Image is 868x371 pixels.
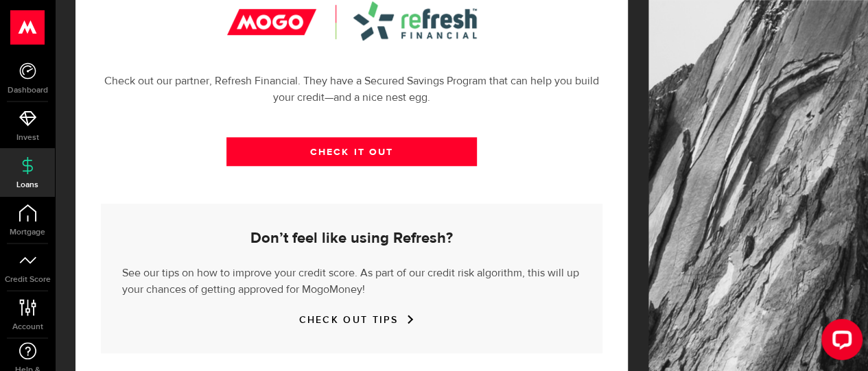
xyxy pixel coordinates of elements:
[298,314,404,326] a: CHECK OUT TIPS
[101,73,602,106] p: Check out our partner, Refresh Financial. They have a Secured Savings Program that can help you b...
[122,262,581,298] p: See our tips on how to improve your credit score. As part of our credit risk algorithm, this will...
[226,137,478,166] a: CHECK IT OUT
[122,230,581,247] h5: Don’t feel like using Refresh?
[810,313,868,371] iframe: LiveChat chat widget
